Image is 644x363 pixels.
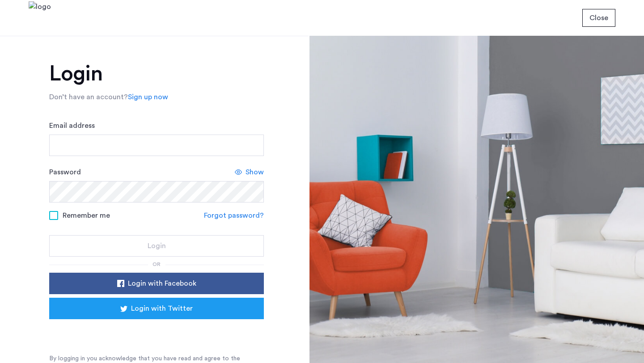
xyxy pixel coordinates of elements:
[589,13,608,23] span: Close
[204,210,264,221] a: Forgot password?
[49,93,128,101] span: Don’t have an account?
[49,298,264,319] button: button
[29,1,51,35] img: logo
[49,235,264,257] button: button
[128,278,196,289] span: Login with Facebook
[49,120,95,131] label: Email address
[153,262,161,267] span: or
[49,273,264,294] button: button
[148,241,166,251] span: Login
[63,210,110,221] span: Remember me
[131,303,193,314] span: Login with Twitter
[582,9,615,27] button: button
[246,167,264,177] span: Show
[49,63,264,84] h1: Login
[128,92,168,102] a: Sign up now
[49,167,81,177] label: Password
